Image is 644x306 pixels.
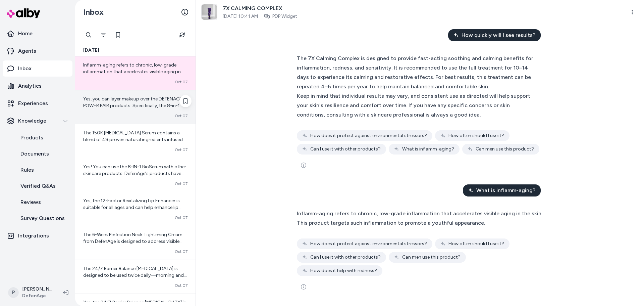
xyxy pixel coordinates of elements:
span: What is inflamm-aging? [402,146,454,152]
span: Inflamm-aging refers to chronic, low-grade inflammation that accelerates visible aging in the ski... [83,62,184,95]
span: Oct 07 [175,249,187,254]
a: Inflamm-aging refers to chronic, low-grade inflammation that accelerates visible aging in the ski... [75,56,196,90]
button: Filter [97,28,110,42]
button: P[PERSON_NAME]DefenAge [4,282,58,303]
a: The 150K [MEDICAL_DATA] Serum contains a blend of 48 proven natural ingredients infused at their ... [75,124,196,158]
a: The 24/7 Barrier Balance [MEDICAL_DATA] is designed to be used twice daily—morning and evening—as... [75,260,196,294]
a: Integrations [3,228,72,244]
p: Analytics [18,82,42,90]
img: alby Logo [7,8,40,18]
a: Survey Questions [14,210,72,226]
span: How often should I use it? [448,241,504,247]
span: [DATE] [83,47,99,54]
span: P [8,287,19,298]
p: Home [18,30,33,38]
a: Yes, the 12-Factor Revitalizing Lip Enhancer is suitable for all ages and can help enhance lip fu... [75,192,196,226]
p: [PERSON_NAME] [22,286,52,293]
span: Oct 07 [175,147,187,152]
p: Inbox [18,64,32,73]
span: How does it protect against environmental stressors? [310,132,427,139]
a: Yes! You can use the 8-IN-1 BioSerum with other skincare products. DefenAge's products have diffe... [75,158,196,192]
span: Oct 07 [175,79,187,85]
span: How quickly will I see results? [462,31,535,39]
p: Verified Q&As [20,182,56,190]
p: Survey Questions [20,214,65,222]
span: What is inflamm-aging? [476,186,535,194]
p: Experiences [18,99,48,107]
span: Oct 07 [175,283,187,288]
span: Yes, the 12-Factor Revitalizing Lip Enhancer is suitable for all ages and can help enhance lip fu... [83,198,181,224]
span: Can men use this product? [402,254,461,261]
a: Analytics [3,78,72,94]
a: Experiences [3,95,72,112]
span: Yes, you can layer makeup over the DEFENAGE POWER PAIR products. Specifically, the 8-in-1 BioSeru... [83,96,187,169]
button: Knowledge [3,113,72,129]
p: Reviews [20,198,41,206]
a: Yes, you can layer makeup over the DEFENAGE POWER PAIR products. Specifically, the 8-in-1 BioSeru... [75,90,196,124]
a: Documents [14,146,72,162]
img: 7x-calming-complex-460.jpg [202,4,217,20]
span: 7X CALMING COMPLEX [223,4,297,12]
span: Oct 07 [175,113,187,119]
span: How often should I use it? [448,132,504,139]
a: PDP Widget [272,13,297,20]
span: Can men use this product? [476,146,534,152]
a: Products [14,130,72,146]
p: Documents [20,150,49,158]
a: Reviews [14,194,72,210]
div: Keep in mind that individual results may vary, and consistent use as directed will help support y... [297,91,537,120]
p: Products [20,134,43,142]
button: See more [297,159,310,172]
span: How does it help with redness? [310,267,377,274]
h2: Inbox [83,7,104,17]
a: Inbox [3,60,72,77]
p: Rules [20,166,34,174]
a: Rules [14,162,72,178]
span: · [261,13,262,20]
span: Oct 07 [175,215,187,220]
span: Yes! You can use the 8-IN-1 BioSerum with other skincare products. DefenAge's products have diffe... [83,164,186,257]
a: The 6-Week Perfection Neck Tightening Cream from DefenAge is designed to address visible signs of... [75,226,196,260]
span: How does it protect against environmental stressors? [310,241,427,247]
button: See more [297,280,310,294]
span: The 150K [MEDICAL_DATA] Serum contains a blend of 48 proven natural ingredients infused at their ... [83,130,187,250]
a: Agents [3,43,72,59]
p: Integrations [18,232,49,240]
a: Home [3,26,72,42]
span: Can I use it with other products? [310,146,381,152]
span: DefenAge [22,293,52,299]
p: Agents [18,47,36,55]
span: Inflamm-aging refers to chronic, low-grade inflammation that accelerates visible aging in the ski... [297,210,542,226]
div: The 7X Calming Complex is designed to provide fast-acting soothing and calming benefits for infla... [297,54,537,91]
button: Refresh [175,28,189,42]
span: Oct 07 [175,181,187,186]
span: Can I use it with other products? [310,254,381,261]
span: [DATE] 10:41 AM [223,13,258,20]
p: Knowledge [18,117,46,125]
a: Verified Q&As [14,178,72,194]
